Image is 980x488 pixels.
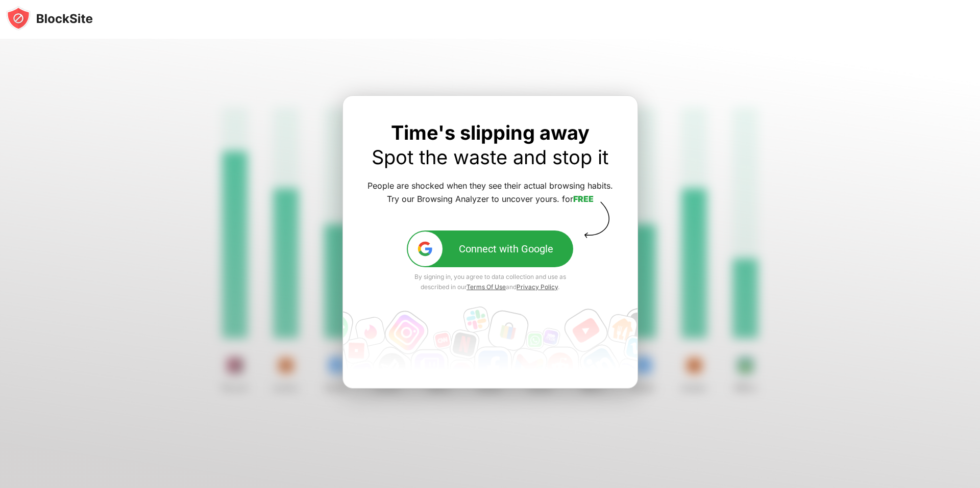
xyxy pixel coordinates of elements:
[580,201,613,238] img: vector-arrow-block.svg
[573,194,594,204] a: FREE
[372,145,608,169] a: Spot the waste and stop it
[517,283,558,291] a: Privacy Policy
[407,272,573,292] div: By signing in, you agree to data collection and use as described in our and .
[367,120,613,169] div: Time's slipping away
[407,230,573,267] button: google-icConnect with Google
[6,6,93,31] img: blocksite-icon-black.svg
[467,283,506,291] a: Terms Of Use
[459,243,553,255] div: Connect with Google
[416,240,434,258] img: google-ic
[367,179,613,206] div: People are shocked when they see their actual browsing habits. Try our Browsing Analyzer to uncov...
